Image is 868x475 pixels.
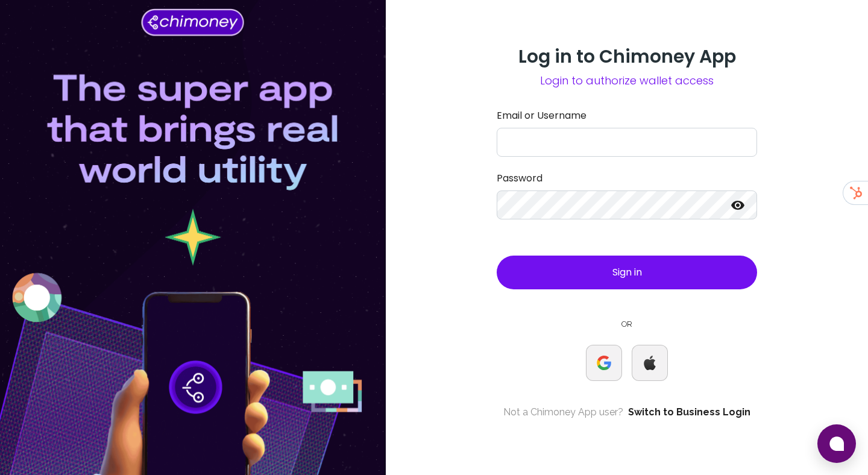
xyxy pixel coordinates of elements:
img: Google [597,356,611,370]
button: Open chat window [817,424,856,463]
a: Switch to Business Login [628,405,750,420]
h3: Log in to Chimoney App [497,46,757,68]
button: Sign in [497,256,757,289]
span: Login to authorize wallet access [497,72,757,89]
span: Sign in [612,265,642,279]
span: Not a Chimoney App user? [503,405,623,420]
button: Apple [632,345,668,381]
small: OR [497,318,757,330]
label: Email or Username [497,109,757,123]
label: Password [497,171,757,186]
button: Google [586,345,622,381]
img: Apple [643,356,657,370]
